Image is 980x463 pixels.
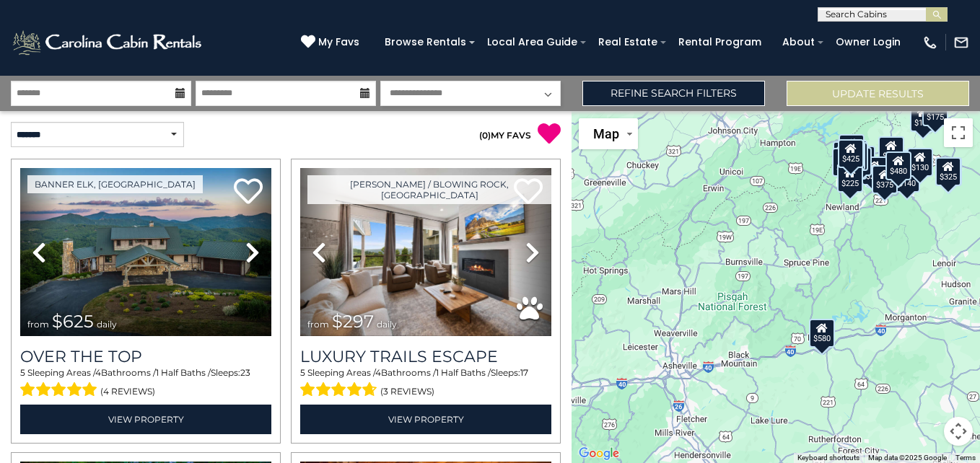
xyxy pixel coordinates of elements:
button: Map camera controls [944,417,973,446]
button: Update Results [787,81,969,106]
span: 5 [20,367,25,378]
div: $175 [922,97,948,126]
span: 0 [482,130,488,141]
span: 4 [375,367,381,378]
a: View Property [300,405,551,434]
img: phone-regular-white.png [922,35,938,50]
span: $625 [52,311,94,332]
a: Real Estate [591,31,665,53]
a: Add to favorites [234,177,263,208]
button: Keyboard shortcuts [797,453,859,463]
a: Over The Top [20,347,271,366]
button: Toggle fullscreen view [944,118,973,147]
span: My Favs [318,35,359,50]
a: (0)MY FAVS [479,130,531,141]
span: daily [377,319,397,330]
span: 1 Half Baths / [436,367,491,378]
div: $349 [878,136,904,165]
span: (3 reviews) [380,382,434,401]
a: View Property [20,405,271,434]
a: My Favs [301,35,363,50]
span: from [307,319,329,330]
span: 1 Half Baths / [156,367,211,378]
img: thumbnail_167153549.jpeg [20,168,271,336]
div: $580 [809,319,835,348]
a: [PERSON_NAME] / Blowing Rock, [GEOGRAPHIC_DATA] [307,175,551,204]
div: $325 [935,157,961,186]
span: 4 [95,367,101,378]
div: $230 [832,148,858,177]
img: mail-regular-white.png [953,35,969,50]
div: Sleeping Areas / Bathrooms / Sleeps: [20,366,271,401]
span: from [27,319,49,330]
a: Refine Search Filters [582,81,765,106]
img: Google [575,444,623,463]
a: Banner Elk, [GEOGRAPHIC_DATA] [27,175,203,193]
div: $175 [910,103,936,132]
span: daily [97,319,117,330]
span: Map data ©2025 Google [868,454,947,462]
span: 17 [520,367,528,378]
div: Sleeping Areas / Bathrooms / Sleeps: [300,366,551,401]
a: Luxury Trails Escape [300,347,551,366]
a: About [775,31,822,53]
a: Rental Program [671,31,769,53]
div: $425 [838,139,864,168]
span: $297 [332,311,374,332]
a: Terms (opens in new tab) [955,454,976,462]
a: Owner Login [828,31,908,53]
a: Open this area in Google Maps (opens a new window) [575,444,623,463]
span: Map [593,126,619,141]
button: Change map style [579,118,638,149]
span: 5 [300,367,305,378]
img: White-1-2.png [11,28,206,57]
span: (4 reviews) [100,382,155,401]
div: $375 [872,165,898,194]
img: thumbnail_168695581.jpeg [300,168,551,336]
div: $230 [862,156,888,185]
span: ( ) [479,130,491,141]
div: $225 [837,164,863,193]
span: 23 [240,367,250,378]
a: Local Area Guide [480,31,585,53]
a: Browse Rentals [377,31,473,53]
div: $130 [907,148,933,177]
div: $125 [839,134,865,163]
div: $480 [885,151,911,180]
